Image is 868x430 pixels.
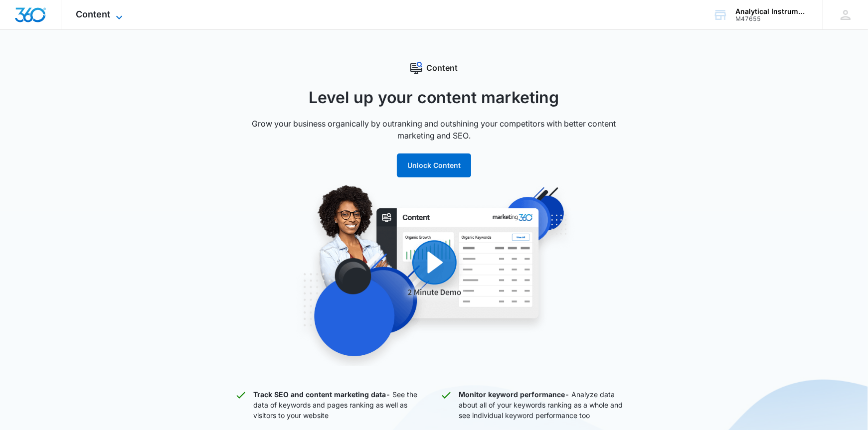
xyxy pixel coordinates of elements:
[459,390,570,399] strong: Monitor keyword performance -
[76,9,111,19] span: Content
[397,161,471,169] a: Unlock Content
[735,7,808,15] div: account name
[235,62,634,74] div: Content
[735,15,808,22] div: account id
[254,389,428,421] p: See the data of keywords and pages ranking as well as visitors to your website
[397,153,471,177] button: Unlock Content
[235,86,634,110] h1: Level up your content marketing
[235,118,634,142] p: Grow your business organically by outranking and outshining your competitors with better content ...
[459,389,634,421] p: Analyze data about all of your keywords ranking as a whole and see individual keyword performance...
[254,390,391,399] strong: Track SEO and content marketing data -
[245,184,624,366] img: Content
